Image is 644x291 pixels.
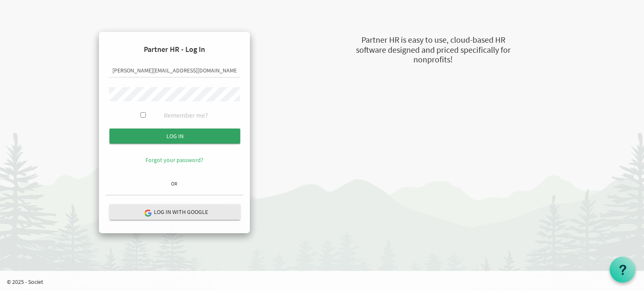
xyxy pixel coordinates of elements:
button: Log in with Google [109,204,240,220]
input: Log in [109,129,240,144]
div: software designed and priced specifically for [314,44,553,56]
label: Remember me? [164,111,208,120]
input: Email [109,64,240,78]
a: Forgot your password? [145,156,203,164]
img: google-logo.png [144,209,151,216]
div: Partner HR is easy to use, cloud-based HR [314,34,553,46]
div: nonprofits! [314,54,553,66]
p: © 2025 - Societ [7,278,644,286]
h4: Partner HR - Log In [106,39,243,60]
h6: OR [106,181,243,186]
